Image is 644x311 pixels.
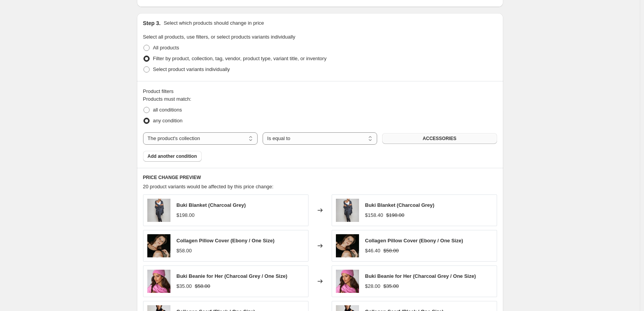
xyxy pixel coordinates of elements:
span: Select all products, use filters, or select products variants individually [143,34,295,40]
img: Buki-Beanie-Accessories-Buki-womens-4_80x.webp [147,270,170,293]
strike: $58.00 [195,282,210,290]
div: $35.00 [177,282,192,290]
strike: $35.00 [383,282,399,290]
span: Buki Beanie for Her (Charcoal Grey / One Size) [365,273,476,279]
span: 20 product variants would be affected by this price change: [143,184,274,189]
span: all conditions [153,107,182,113]
p: Select which products should change in price [164,19,264,27]
span: Add another condition [148,153,197,159]
h6: PRICE CHANGE PREVIEW [143,174,497,181]
span: Buki Blanket (Charcoal Grey) [365,202,435,208]
span: Collagen Pillow Cover (Ebony / One Size) [177,238,275,243]
span: Products must match: [143,96,192,102]
button: ACCESSORIES [382,133,497,144]
div: $198.00 [177,211,195,219]
div: $46.40 [365,247,381,255]
strike: $58.00 [383,247,399,255]
button: Add another condition [143,151,202,162]
span: ACCESSORIES [423,135,456,142]
div: Product filters [143,88,497,95]
span: All products [153,45,179,51]
span: Buki Beanie for Her (Charcoal Grey / One Size) [177,273,288,279]
div: $28.00 [365,282,381,290]
img: BBH-001_Buki_Blanket_7_2fc48780-c4f1-48eb-a876-ecc41328ebe5_80x.webp [336,199,359,222]
span: any condition [153,118,183,123]
h2: Step 3. [143,19,161,27]
strike: $198.00 [386,211,405,219]
img: Collagen-Pillow-Cover-Accessories-Buki-womens_80x.jpg [336,234,359,257]
span: Buki Blanket (Charcoal Grey) [177,202,246,208]
span: Select product variants individually [153,66,230,72]
img: Buki-Beanie-Accessories-Buki-womens-4_80x.webp [336,270,359,293]
div: $158.40 [365,211,383,219]
img: BBH-001_Buki_Blanket_7_2fc48780-c4f1-48eb-a876-ecc41328ebe5_80x.webp [147,199,170,222]
img: Collagen-Pillow-Cover-Accessories-Buki-womens_80x.jpg [147,234,170,257]
div: $58.00 [177,247,192,255]
span: Collagen Pillow Cover (Ebony / One Size) [365,238,463,243]
span: Filter by product, collection, tag, vendor, product type, variant title, or inventory [153,56,327,61]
